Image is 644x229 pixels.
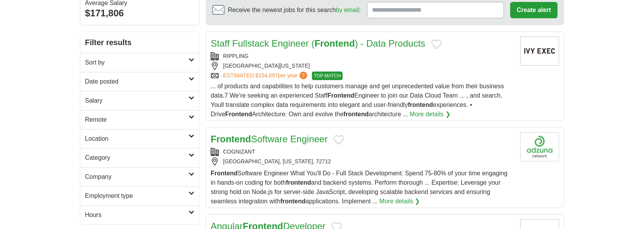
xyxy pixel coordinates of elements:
[85,210,189,220] h2: Hours
[431,40,441,49] button: Add to favorite jobs
[80,91,199,110] a: Salary
[85,58,189,67] h2: Sort by
[85,134,189,143] h2: Location
[80,53,199,72] a: Sort by
[85,6,194,20] div: $171,806
[80,129,199,148] a: Location
[80,72,199,91] a: Date posted
[80,186,199,205] a: Employment type
[80,148,199,167] a: Category
[510,2,557,18] button: Create alert
[211,170,507,205] span: Software Engineer What You'll Do - Full Stack Development: Spend 75-80% of your time engaging in ...
[80,205,199,224] a: Hours
[85,115,189,124] h2: Remote
[410,110,450,119] a: More details ❯
[520,37,559,66] img: Company logo
[223,149,255,155] a: COGNIZANT
[211,157,514,166] div: [GEOGRAPHIC_DATA], [US_STATE], 72712
[211,134,327,144] a: FrontendSoftware Engineer
[80,32,199,53] h2: Filter results
[225,111,252,117] strong: Frontend
[85,191,189,201] h2: Employment type
[520,132,559,161] img: Cognizant logo
[312,72,343,80] span: TOP MATCH
[299,72,307,79] span: ?
[280,198,306,205] strong: frontend
[211,134,251,144] strong: Frontend
[85,77,189,86] h2: Date posted
[85,96,189,105] h2: Salary
[211,83,504,117] span: ... of products and capabilities to help customers manage and get unprecedented value from their ...
[85,172,189,182] h2: Company
[85,153,189,163] h2: Category
[408,101,433,108] strong: frontend
[379,197,420,206] a: More details ❯
[327,92,354,99] strong: Frontend
[223,72,309,80] a: ESTIMATED:$154,097per year?
[255,72,278,79] span: $154,097
[336,7,359,13] a: by email
[211,170,237,177] strong: Frontend
[343,111,369,117] strong: frontend
[228,5,360,15] span: Receive the newest jobs for this search :
[80,110,199,129] a: Remote
[315,38,355,49] strong: Frontend
[286,179,311,186] strong: frontend
[211,52,514,60] div: RIPPLING
[211,62,514,70] div: [GEOGRAPHIC_DATA][US_STATE]
[334,135,344,145] button: Add to favorite jobs
[211,38,425,49] a: Staff Fullstack Engineer (Frontend) - Data Products
[80,167,199,186] a: Company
